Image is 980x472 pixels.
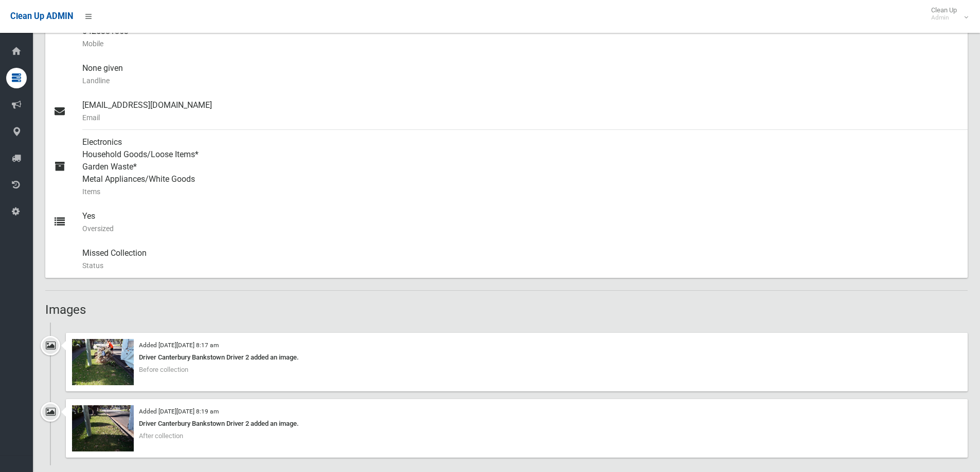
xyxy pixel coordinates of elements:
[82,37,959,50] small: Mobile
[931,14,957,22] small: Admin
[82,111,959,124] small: Email
[82,56,959,93] div: None given
[72,339,134,385] img: 2025-10-1008.16.525344121140600423294.jpg
[139,342,219,349] small: Added [DATE][DATE] 8:17 am
[82,19,959,56] div: 0425381863
[45,303,968,316] h2: Images
[82,74,959,87] small: Landline
[82,130,959,204] div: Electronics Household Goods/Loose Items* Garden Waste* Metal Appliances/White Goods
[82,93,959,130] div: [EMAIL_ADDRESS][DOMAIN_NAME]
[139,408,219,415] small: Added [DATE][DATE] 8:19 am
[82,222,959,235] small: Oversized
[82,259,959,272] small: Status
[926,6,967,22] span: Clean Up
[139,366,188,373] span: Before collection
[72,418,961,430] div: Driver Canterbury Bankstown Driver 2 added an image.
[72,351,961,364] div: Driver Canterbury Bankstown Driver 2 added an image.
[45,93,968,130] a: [EMAIL_ADDRESS][DOMAIN_NAME]Email
[82,241,959,278] div: Missed Collection
[82,185,959,198] small: Items
[139,432,183,440] span: After collection
[10,11,73,21] span: Clean Up ADMIN
[82,204,959,241] div: Yes
[72,405,134,451] img: 2025-10-1008.19.143845919441446445442.jpg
